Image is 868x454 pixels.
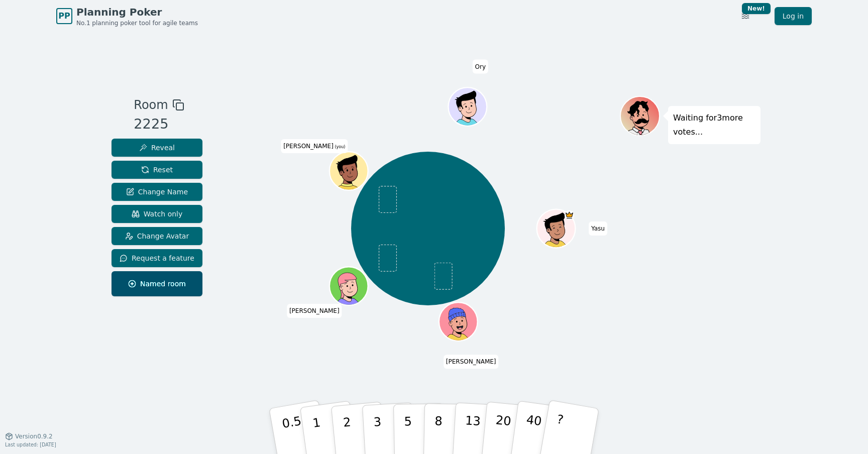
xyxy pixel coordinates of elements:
button: Click to change your avatar [331,153,367,189]
button: Named room [112,271,202,296]
p: Waiting for 3 more votes... [673,111,755,139]
span: Click to change your name [589,221,607,236]
span: Click to change your name [281,139,348,153]
span: Change Avatar [125,231,189,241]
button: Reveal [112,139,202,157]
button: Reset [112,161,202,179]
div: New! [742,3,771,14]
span: PP [58,10,70,22]
a: Log in [775,7,812,25]
div: 2225 [134,114,184,135]
span: (you) [334,145,346,149]
button: Version0.9.2 [5,432,53,440]
span: Version 0.9.2 [15,432,53,440]
span: Watch only [132,209,183,219]
span: Reveal [139,143,175,153]
span: Named room [128,279,186,289]
span: Yasu is the host [564,210,574,220]
button: Change Name [112,183,202,201]
span: Reset [141,165,173,175]
span: No.1 planning poker tool for agile teams [76,19,198,27]
span: Click to change your name [444,355,499,369]
button: New! [736,7,754,25]
span: Click to change your name [473,60,488,74]
button: Watch only [112,205,202,223]
span: Change Name [126,187,188,197]
span: Room [134,96,168,114]
button: Request a feature [112,249,202,267]
span: Planning Poker [76,5,198,19]
span: Last updated: [DATE] [5,442,56,447]
a: PPPlanning PokerNo.1 planning poker tool for agile teams [56,5,198,27]
button: Change Avatar [112,227,202,245]
span: Request a feature [120,253,194,263]
span: Click to change your name [287,304,342,318]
